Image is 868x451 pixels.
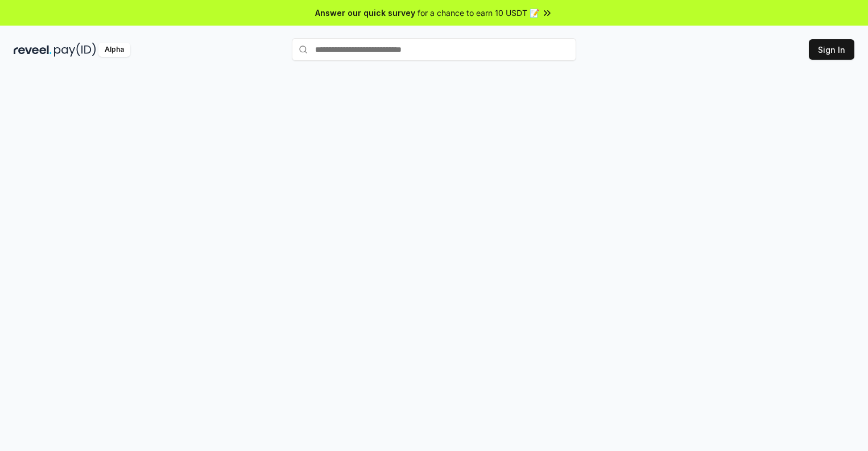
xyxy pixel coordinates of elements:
[315,7,415,19] span: Answer our quick survey
[809,39,854,60] button: Sign In
[54,43,96,57] img: pay_id
[418,7,539,19] span: for a chance to earn 10 USDT 📝
[98,43,130,57] div: Alpha
[14,43,52,57] img: reveel_dark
